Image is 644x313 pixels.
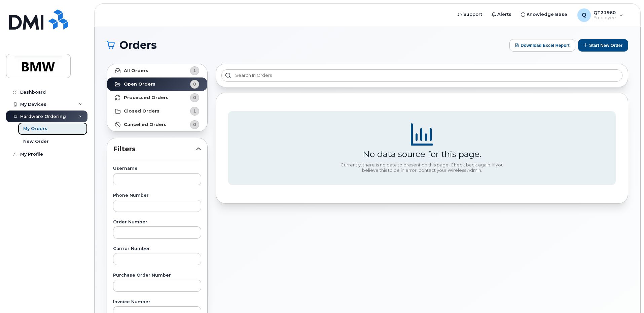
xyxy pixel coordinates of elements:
[615,284,639,308] iframe: Messenger Launcher
[221,69,622,82] input: Search in orders
[113,247,201,251] label: Carrier Number
[124,95,169,100] strong: Processed Orders
[509,39,575,52] button: Download Excel Report
[119,40,157,50] span: Orders
[124,122,167,127] strong: Cancelled Orders
[113,166,201,171] label: Username
[107,118,207,131] a: Cancelled Orders0
[107,104,207,118] a: Closed Orders1
[113,144,196,154] span: Filters
[124,82,155,87] strong: Open Orders
[193,81,196,87] span: 0
[107,77,207,91] a: Open Orders0
[124,108,159,114] strong: Closed Orders
[107,64,207,77] a: All Orders1
[113,220,201,224] label: Order Number
[107,91,207,104] a: Processed Orders0
[124,68,148,73] strong: All Orders
[193,94,196,101] span: 0
[113,300,201,304] label: Invoice Number
[193,67,196,74] span: 1
[193,121,196,128] span: 0
[363,149,481,159] div: No data source for this page.
[193,108,196,114] span: 1
[113,273,201,278] label: Purchase Order Number
[113,193,201,198] label: Phone Number
[338,162,506,173] div: Currently, there is no data to present on this page. Check back again. If you believe this to be ...
[578,39,628,52] button: Start New Order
